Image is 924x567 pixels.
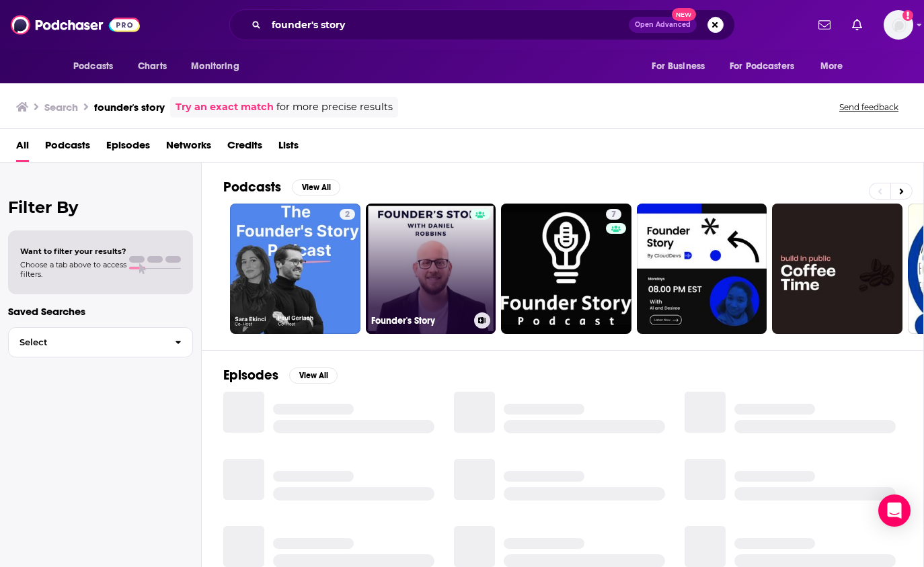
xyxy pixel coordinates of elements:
button: open menu [642,54,722,79]
h2: Episodes [223,367,278,384]
h3: Founder's Story [371,315,469,326]
h3: Search [44,101,78,114]
a: Lists [278,134,299,162]
a: 7 [501,204,631,334]
button: Send feedback [835,101,902,113]
span: Logged in as AirwaveMedia [884,10,913,40]
span: Charts [138,57,167,76]
span: For Podcasters [730,57,794,76]
a: Podcasts [45,134,90,162]
span: 7 [611,208,616,222]
button: Select [8,327,193,357]
span: New [672,8,696,21]
span: Choose a tab above to access filters. [20,260,126,279]
img: Podchaser - Follow, Share and Rate Podcasts [11,12,140,38]
span: for more precise results [276,99,393,115]
a: PodcastsView All [223,179,340,195]
svg: Add a profile image [902,10,913,21]
button: open menu [721,54,814,79]
span: Want to filter your results? [20,247,126,256]
span: More [820,57,843,76]
button: open menu [182,54,256,79]
a: Charts [129,54,175,79]
span: For Business [652,57,705,76]
span: Monitoring [191,57,239,76]
h2: Podcasts [223,179,281,195]
div: Search podcasts, credits, & more... [229,9,735,40]
input: Search podcasts, credits, & more... [266,14,629,36]
a: Show notifications dropdown [813,13,836,36]
a: 7 [606,209,621,220]
a: Networks [166,134,211,162]
a: EpisodesView All [223,367,338,384]
a: Try an exact match [176,99,274,115]
a: All [16,134,29,162]
a: 2 [230,204,360,334]
h3: founder's story [94,101,165,114]
span: 2 [345,208,350,222]
span: Podcasts [73,57,113,76]
div: Open Intercom Messenger [878,494,911,527]
button: View All [289,367,338,384]
p: Saved Searches [8,305,193,318]
button: open menu [64,54,130,79]
a: Credits [227,134,262,162]
span: Select [9,338,164,347]
a: Founder's Story [366,204,496,334]
h2: Filter By [8,198,193,217]
button: Open AdvancedNew [629,17,697,33]
a: Episodes [106,134,150,162]
a: Show notifications dropdown [847,13,868,36]
a: 2 [340,209,355,220]
button: View All [292,179,340,195]
span: Open Advanced [635,21,691,28]
img: User Profile [884,10,913,40]
button: Show profile menu [884,10,913,40]
button: open menu [811,54,860,79]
